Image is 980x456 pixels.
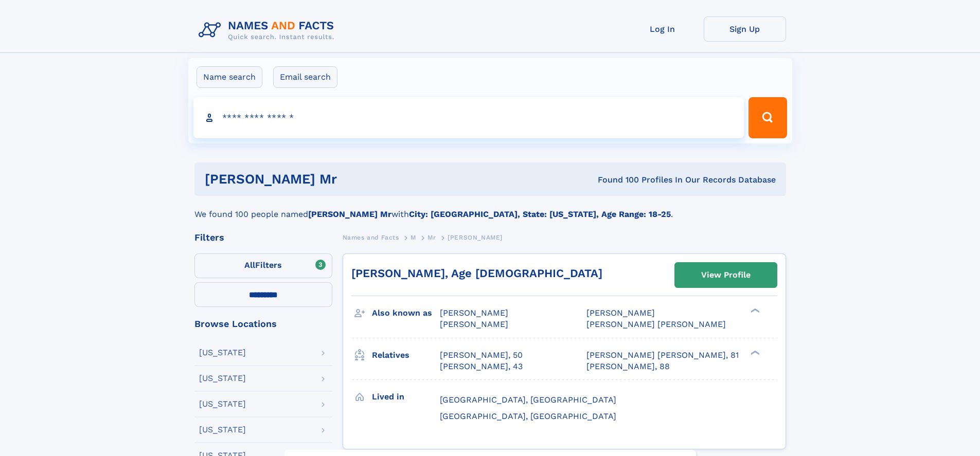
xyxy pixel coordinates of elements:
[308,209,391,219] b: [PERSON_NAME] Mr
[199,426,246,434] div: [US_STATE]
[440,361,523,372] a: [PERSON_NAME], 43
[194,16,343,44] img: Logo Names and Facts
[440,350,523,361] a: [PERSON_NAME], 50
[199,400,246,408] div: [US_STATE]
[199,349,246,357] div: [US_STATE]
[586,350,739,361] a: [PERSON_NAME] [PERSON_NAME], 81
[372,388,440,406] h3: Lived in
[440,411,616,421] span: [GEOGRAPHIC_DATA], [GEOGRAPHIC_DATA]
[467,174,776,186] div: Found 100 Profiles In Our Records Database
[675,263,777,287] a: View Profile
[427,231,436,244] a: Mr
[372,346,440,364] h3: Relatives
[704,16,786,42] a: Sign Up
[748,349,760,356] div: ❯
[748,307,760,314] div: ❯
[411,231,416,244] a: M
[409,209,671,219] b: City: [GEOGRAPHIC_DATA], State: [US_STATE], Age Range: 18-25
[440,308,508,318] span: [PERSON_NAME]
[440,319,508,329] span: [PERSON_NAME]
[197,66,262,88] label: Name search
[194,233,332,242] div: Filters
[411,234,416,241] span: M
[205,173,468,186] h1: [PERSON_NAME] Mr
[440,395,616,405] span: [GEOGRAPHIC_DATA], [GEOGRAPHIC_DATA]
[244,260,255,270] span: All
[193,97,744,138] input: search input
[199,374,246,382] div: [US_STATE]
[194,196,786,221] div: We found 100 people named with .
[749,97,787,138] button: Search Button
[194,253,332,278] label: Filters
[448,234,503,241] span: [PERSON_NAME]
[194,319,332,329] div: Browse Locations
[273,66,337,88] label: Email search
[621,16,704,42] a: Log In
[427,234,436,241] span: Mr
[586,319,726,329] span: [PERSON_NAME] [PERSON_NAME]
[586,361,670,372] a: [PERSON_NAME], 88
[343,231,399,244] a: Names and Facts
[586,308,655,318] span: [PERSON_NAME]
[351,267,602,280] a: [PERSON_NAME], Age [DEMOGRAPHIC_DATA]
[372,304,440,322] h3: Also known as
[701,263,751,287] div: View Profile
